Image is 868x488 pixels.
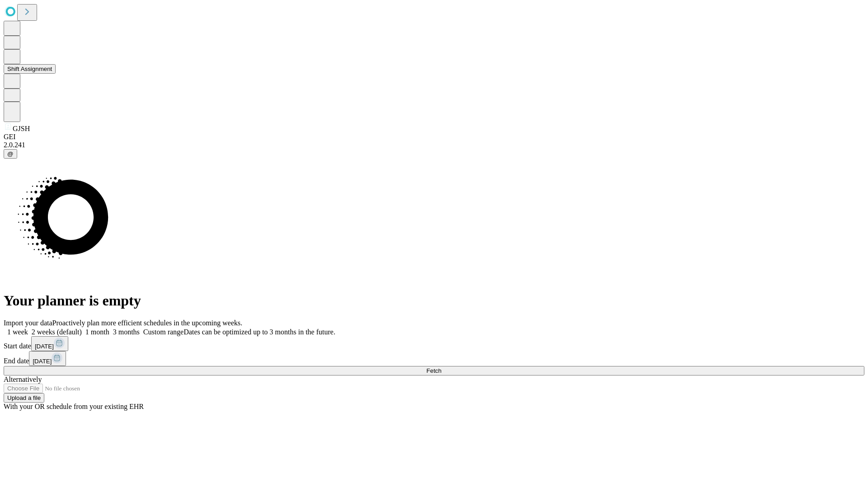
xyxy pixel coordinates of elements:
[32,328,82,336] span: 2 weeks (default)
[31,336,68,351] button: [DATE]
[143,328,184,336] span: Custom range
[33,358,52,365] span: [DATE]
[35,343,54,350] span: [DATE]
[4,336,864,351] div: Start date
[29,351,66,366] button: [DATE]
[4,403,144,410] span: With your OR schedule from your existing EHR
[4,292,864,309] h1: Your planner is empty
[4,141,864,149] div: 2.0.241
[7,150,14,157] span: @
[4,319,52,327] span: Import your data
[4,351,864,366] div: End date
[426,367,441,374] span: Fetch
[113,328,140,336] span: 3 months
[85,328,109,336] span: 1 month
[7,328,28,336] span: 1 week
[13,125,30,132] span: GJSH
[4,149,17,159] button: @
[4,64,56,74] button: Shift Assignment
[4,366,864,375] button: Fetch
[52,319,242,327] span: Proactively plan more efficient schedules in the upcoming weeks.
[184,328,335,336] span: Dates can be optimized up to 3 months in the future.
[4,375,42,383] span: Alternatively
[4,133,864,141] div: GEI
[4,393,44,403] button: Upload a file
